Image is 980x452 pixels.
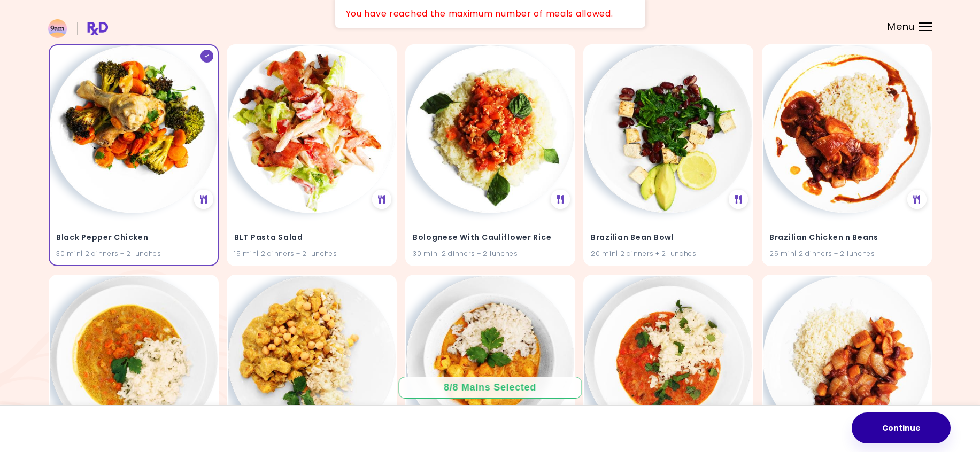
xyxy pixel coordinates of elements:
[234,248,389,259] div: 15 min | 2 dinners + 2 lunches
[907,189,926,208] div: See Meal Plan
[769,229,924,246] h4: Brazilian Chicken n Beans
[234,229,389,246] h4: BLT Pasta Salad
[769,248,924,259] div: 25 min | 2 dinners + 2 lunches
[56,229,211,246] h4: Black Pepper Chicken
[413,248,568,259] div: 30 min | 2 dinners + 2 lunches
[550,189,569,208] div: See Meal Plan
[194,189,213,208] div: See Meal Plan
[436,381,544,394] div: 8 / 8 Mains Selected
[56,248,211,259] div: 30 min | 2 dinners + 2 lunches
[413,229,568,246] h4: Bolognese With Cauliflower Rice
[591,229,746,246] h4: Brazilian Bean Bowl
[852,412,951,443] button: Continue
[591,248,746,259] div: 20 min | 2 dinners + 2 lunches
[729,189,748,208] div: See Meal Plan
[372,189,391,208] div: See Meal Plan
[888,22,915,32] span: Menu
[48,19,108,38] img: RxDiet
